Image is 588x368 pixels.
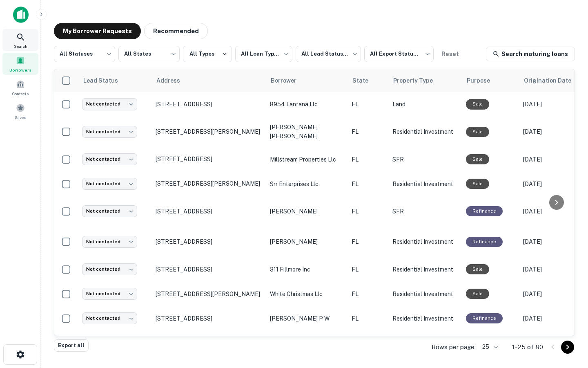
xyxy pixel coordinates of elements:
[54,23,141,39] button: My Borrower Requests
[118,43,180,65] div: All States
[271,76,307,85] span: Borrower
[352,100,384,109] p: FL
[2,29,38,51] a: Search
[392,155,458,164] p: SFR
[466,179,489,189] div: Sale
[352,289,384,298] p: FL
[2,100,38,122] a: Saved
[466,154,489,164] div: Sale
[156,101,262,108] p: [STREET_ADDRESS]
[524,76,582,85] span: Origination Date
[352,265,384,274] p: FL
[14,43,27,49] span: Search
[82,205,137,217] div: Not contacted
[296,43,361,65] div: All Lead Statuses
[82,236,137,248] div: Not contacted
[486,47,575,61] a: Search maturing loans
[270,289,343,298] p: white christmas llc
[392,289,458,298] p: Residential Investment
[392,314,458,323] p: Residential Investment
[479,341,499,353] div: 25
[466,264,489,274] div: Sale
[467,76,501,85] span: Purpose
[156,208,262,215] p: [STREET_ADDRESS]
[156,290,262,298] p: [STREET_ADDRESS][PERSON_NAME]
[151,69,266,92] th: Address
[512,342,543,352] p: 1–25 of 80
[270,314,343,323] p: [PERSON_NAME] p w
[82,98,137,110] div: Not contacted
[388,69,462,92] th: Property Type
[156,238,262,245] p: [STREET_ADDRESS]
[83,76,129,85] span: Lead Status
[266,69,347,92] th: Borrower
[82,312,137,324] div: Not contacted
[82,178,137,190] div: Not contacted
[547,276,588,316] iframe: Chat Widget
[270,100,343,109] p: 8954 lantana llc
[392,180,458,188] p: Residential Investment
[561,341,574,354] button: Go to next page
[432,342,476,352] p: Rows per page:
[392,207,458,216] p: SFR
[183,46,232,62] button: All Types
[78,69,151,92] th: Lead Status
[466,206,503,216] div: This loan purpose was for refinancing
[54,339,89,352] button: Export all
[13,7,29,23] img: capitalize-icon.png
[393,76,443,85] span: Property Type
[12,90,29,97] span: Contacts
[392,237,458,246] p: Residential Investment
[270,123,343,141] p: [PERSON_NAME] [PERSON_NAME]
[2,53,38,75] a: Borrowers
[15,114,27,121] span: Saved
[352,180,384,188] p: FL
[270,207,343,216] p: [PERSON_NAME]
[156,315,262,322] p: [STREET_ADDRESS]
[270,265,343,274] p: 311 fillmore inc
[156,180,262,187] p: [STREET_ADDRESS][PERSON_NAME]
[347,69,388,92] th: State
[270,155,343,164] p: millstream properties llc
[466,289,489,299] div: Sale
[9,67,31,73] span: Borrowers
[156,128,262,135] p: [STREET_ADDRESS][PERSON_NAME]
[466,313,503,323] div: This loan purpose was for refinancing
[82,288,137,300] div: Not contacted
[156,76,191,85] span: Address
[466,127,489,137] div: Sale
[54,43,115,65] div: All Statuses
[2,76,38,99] a: Contacts
[392,265,458,274] p: Residential Investment
[270,237,343,246] p: [PERSON_NAME]
[392,100,458,109] p: Land
[156,155,262,163] p: [STREET_ADDRESS]
[437,46,463,62] button: Reset
[352,207,384,216] p: FL
[352,76,379,85] span: State
[82,263,137,275] div: Not contacted
[352,237,384,246] p: FL
[82,153,137,165] div: Not contacted
[352,314,384,323] p: FL
[462,69,519,92] th: Purpose
[235,43,292,65] div: All Loan Types
[352,127,384,136] p: FL
[466,99,489,109] div: Sale
[270,180,343,188] p: srr enterprises llc
[144,23,208,39] button: Recommended
[364,43,434,65] div: All Export Statuses
[392,127,458,136] p: Residential Investment
[352,155,384,164] p: FL
[82,126,137,138] div: Not contacted
[466,237,503,247] div: This loan purpose was for refinancing
[156,266,262,273] p: [STREET_ADDRESS]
